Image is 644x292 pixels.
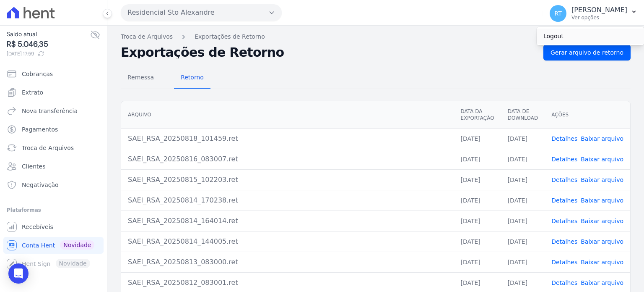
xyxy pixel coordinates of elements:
[454,231,501,252] td: [DATE]
[22,181,59,189] span: Negativação
[128,257,447,267] div: SAEI_RSA_20250813_083000.ret
[454,210,501,231] td: [DATE]
[122,69,159,86] span: Remessa
[454,190,501,210] td: [DATE]
[454,252,501,272] td: [DATE]
[7,39,90,50] span: R$ 5.046,35
[7,50,90,58] span: [DATE] 17:59
[174,67,210,89] a: Retorno
[551,156,577,163] a: Detalhes
[501,252,545,272] td: [DATE]
[3,176,104,193] a: Negativação
[22,223,53,231] span: Recebíveis
[581,156,623,163] a: Baixar arquivo
[581,197,623,204] a: Baixar arquivo
[537,29,644,44] a: Logout
[128,237,447,247] div: SAEI_RSA_20250814_144005.ret
[551,197,577,204] a: Detalhes
[22,107,78,115] span: Nova transferência
[121,32,631,41] nav: Breadcrumb
[545,101,630,129] th: Ações
[543,2,644,25] button: RT [PERSON_NAME] Ver opções
[581,259,623,266] a: Baixar arquivo
[3,237,104,254] a: Conta Hent Novidade
[454,149,501,169] td: [DATE]
[551,135,577,142] a: Detalhes
[128,216,447,226] div: SAEI_RSA_20250814_164014.ret
[128,195,447,205] div: SAEI_RSA_20250814_170238.ret
[551,176,577,183] a: Detalhes
[8,263,29,284] div: Open Intercom Messenger
[121,4,282,21] button: Residencial Sto Alexandre
[454,169,501,190] td: [DATE]
[581,279,623,286] a: Baixar arquivo
[128,278,447,288] div: SAEI_RSA_20250812_083001.ret
[454,101,501,129] th: Data da Exportação
[551,238,577,245] a: Detalhes
[454,128,501,149] td: [DATE]
[581,238,623,245] a: Baixar arquivo
[501,190,545,210] td: [DATE]
[551,259,577,266] a: Detalhes
[22,241,55,250] span: Conta Hent
[121,67,161,89] a: Remessa
[22,88,43,97] span: Extrato
[3,139,104,156] a: Troca de Arquivos
[7,66,100,272] nav: Sidebar
[3,121,104,138] a: Pagamentos
[22,70,53,78] span: Cobranças
[571,6,627,14] p: [PERSON_NAME]
[176,69,209,86] span: Retorno
[3,66,104,82] a: Cobranças
[3,84,104,101] a: Extrato
[581,176,623,183] a: Baixar arquivo
[22,125,58,134] span: Pagamentos
[501,169,545,190] td: [DATE]
[121,32,173,41] a: Troca de Arquivos
[121,47,537,58] h2: Exportações de Retorno
[3,218,104,235] a: Recebíveis
[60,240,94,250] span: Novidade
[551,218,577,224] a: Detalhes
[501,210,545,231] td: [DATE]
[128,134,447,144] div: SAEI_RSA_20250818_101459.ret
[501,101,545,129] th: Data de Download
[581,218,623,224] a: Baixar arquivo
[581,135,623,142] a: Baixar arquivo
[22,144,74,152] span: Troca de Arquivos
[501,128,545,149] td: [DATE]
[543,45,631,61] a: Gerar arquivo de retorno
[7,205,100,215] div: Plataformas
[7,30,90,39] span: Saldo atual
[3,158,104,175] a: Clientes
[195,32,265,41] a: Exportações de Retorno
[571,14,627,21] p: Ver opções
[22,162,45,171] span: Clientes
[554,11,561,16] span: RT
[3,103,104,119] a: Nova transferência
[551,48,623,57] span: Gerar arquivo de retorno
[121,101,454,129] th: Arquivo
[501,149,545,169] td: [DATE]
[128,154,447,164] div: SAEI_RSA_20250816_083007.ret
[501,231,545,252] td: [DATE]
[128,175,447,185] div: SAEI_RSA_20250815_102203.ret
[551,279,577,286] a: Detalhes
